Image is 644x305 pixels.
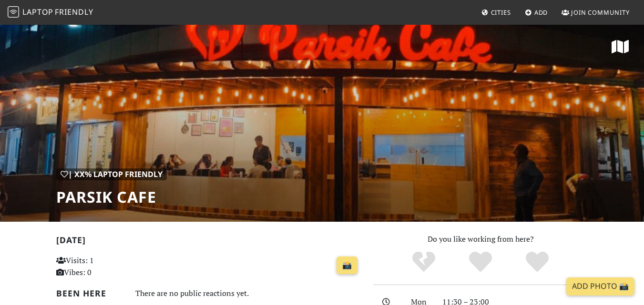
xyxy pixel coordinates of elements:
[56,255,151,279] p: Visits: 1 Vibes: 0
[56,235,362,249] h2: [DATE]
[558,4,634,21] a: Join Community
[8,4,93,21] a: LaptopFriendly LaptopFriendly
[566,277,634,295] a: Add Photo 📸
[373,233,588,246] p: Do you like working from here?
[135,286,362,300] div: There are no public reactions yet.
[534,8,548,17] span: Add
[8,6,19,18] img: LaptopFriendly
[509,250,565,274] div: Definitely!
[491,8,511,17] span: Cities
[571,8,630,17] span: Join Community
[521,4,552,21] a: Add
[56,188,167,206] h1: PARSIK CAFE
[56,288,124,298] h2: Been here
[22,7,53,17] span: Laptop
[55,7,93,17] span: Friendly
[452,250,509,274] div: Yes
[337,256,358,275] a: 📸
[478,4,515,21] a: Cities
[56,168,167,181] div: | XX% Laptop Friendly
[396,250,452,274] div: No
